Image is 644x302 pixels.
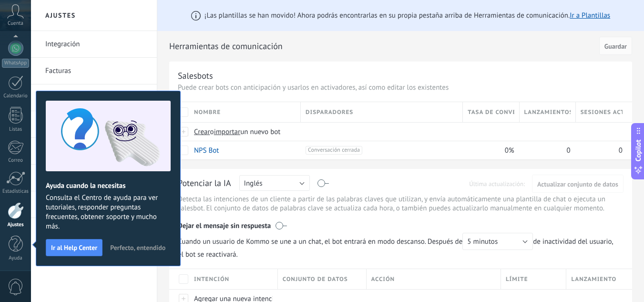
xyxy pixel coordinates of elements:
li: Fuentes de conocimiento de IA [31,245,157,271]
div: Listas [2,126,30,133]
h2: Ayuda cuando la necesitas [46,181,171,190]
span: Sesiones activas [581,108,623,117]
span: Guardar [604,43,627,50]
div: Calendario [2,93,30,99]
p: Detecta las intenciones de un cliente a partir de las palabras claves que utilizan, y envía autom... [178,195,624,213]
span: o [210,127,214,136]
span: Conjunto de datos [283,275,348,284]
span: Límite [506,275,528,284]
span: 5 minutos [467,237,498,246]
span: importar [214,127,241,136]
span: 0 [567,146,571,155]
div: 0 [576,141,623,159]
span: Acción [371,275,395,284]
div: Potenciar la IA [178,177,231,190]
span: Copilot [634,139,643,161]
span: Perfecto, entendido [110,244,165,251]
span: Lanzamientos totales [524,108,571,117]
span: Ir al Help Center [51,244,97,251]
span: de inactividad del usuario, el bot se reactivará. [178,233,624,259]
button: Perfecto, entendido [106,240,170,255]
h2: Herramientas de comunicación [169,37,596,56]
button: Guardar [599,37,632,55]
span: Lanzamiento [571,275,616,284]
button: 5 minutos [462,233,533,250]
div: Correo [2,157,30,164]
a: Ir a Plantillas [570,11,610,20]
div: 0% [463,141,514,159]
button: Ir al Help Center [46,239,102,256]
span: Inglés [244,179,263,188]
div: 0 [520,141,571,159]
div: Dejar el mensaje sin respuesta [178,215,624,233]
span: Cuando un usuario de Kommo se une a un chat, el bot entrará en modo descanso. Después de [178,233,533,250]
span: Consulta el Centro de ayuda para ver tutoriales, responder preguntas frecuentes, obtener soporte ... [46,193,171,231]
span: Nombre [194,108,221,117]
span: Intención [194,275,229,284]
a: Ajustes Generales [45,84,147,111]
a: NPS Bot [194,146,219,155]
p: Puede crear bots con anticipación y usarlos en activadores, así como editar los existentes [178,83,624,92]
div: Salesbots [178,70,213,81]
li: Ajustes Generales [31,84,157,111]
span: Cuenta [8,21,23,27]
li: Facturas [31,58,157,84]
span: Crear [194,127,210,136]
a: Integración [45,31,147,58]
span: Tasa de conversión [468,108,514,117]
button: Inglés [239,175,310,191]
span: Disparadores [306,108,353,117]
li: Integración [31,31,157,58]
span: 0% [505,146,514,155]
div: Ayuda [2,255,30,261]
div: Estadísticas [2,188,30,195]
div: WhatsApp [2,59,29,68]
div: Ajustes [2,222,30,228]
span: Conversación cerrada [306,146,362,155]
a: Facturas [45,58,147,84]
span: ¡Las plantillas se han movido! Ahora podrás encontrarlas en su propia pestaña arriba de Herramien... [204,11,610,20]
span: un nuevo bot [240,127,280,136]
span: 0 [619,146,623,155]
